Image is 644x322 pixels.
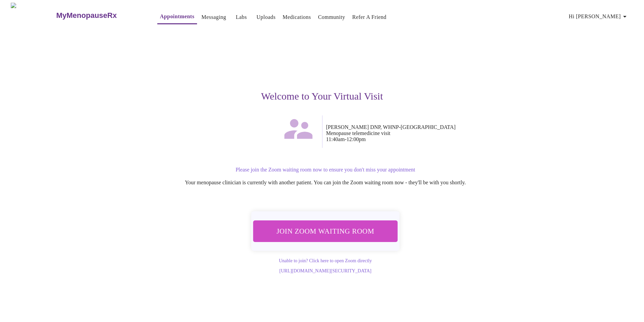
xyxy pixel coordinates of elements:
[318,12,345,22] a: Community
[350,10,389,24] button: Refer a Friend
[262,225,389,237] span: Join Zoom Waiting Room
[283,12,311,22] a: Medications
[254,10,279,24] button: Uploads
[231,10,252,24] button: Labs
[115,90,529,102] h3: Welcome to Your Virtual Visit
[199,10,229,24] button: Messaging
[279,268,371,273] a: [URL][DOMAIN_NAME][SECURITY_DATA]
[280,10,314,24] button: Medications
[326,124,529,142] p: [PERSON_NAME] DNP, WHNP-[GEOGRAPHIC_DATA] Menopause telemedicine visit 11:40am - 12:00pm
[201,12,226,22] a: Messaging
[236,12,247,22] a: Labs
[121,180,529,186] p: Your menopause clinician is currently with another patient. You can join the Zoom waiting room no...
[569,12,629,21] span: Hi [PERSON_NAME]
[160,12,194,21] a: Appointments
[11,3,55,28] img: MyMenopauseRx Logo
[56,11,117,20] h3: MyMenopauseRx
[157,10,197,24] button: Appointments
[352,12,387,22] a: Refer a Friend
[315,10,348,24] button: Community
[55,4,143,27] a: MyMenopauseRx
[253,220,398,242] button: Join Zoom Waiting Room
[279,258,372,263] a: Unable to join? Click here to open Zoom directly
[257,12,276,22] a: Uploads
[566,10,632,23] button: Hi [PERSON_NAME]
[121,167,529,173] p: Please join the Zoom waiting room now to ensure you don't miss your appointment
